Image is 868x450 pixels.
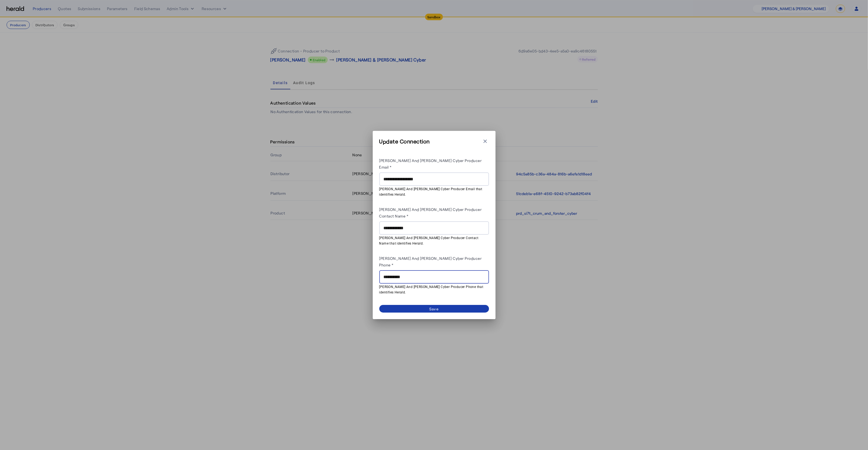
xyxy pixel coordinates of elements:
div: Save [429,306,439,312]
h3: Update Connection [379,137,430,145]
button: Save [379,305,489,313]
mat-hint: [PERSON_NAME] And [PERSON_NAME] Cyber Producer Email that identifies Herald. [379,186,486,197]
mat-hint: [PERSON_NAME] And [PERSON_NAME] Cyber Producer Contact Name that identifies Herald. [379,235,486,246]
label: [PERSON_NAME] And [PERSON_NAME] Cyber Producer Contact Name * [379,207,482,218]
label: [PERSON_NAME] And [PERSON_NAME] Cyber Producer Email * [379,158,482,169]
mat-hint: [PERSON_NAME] And [PERSON_NAME] Cyber Producer Phone that identifies Herald. [379,284,486,295]
label: [PERSON_NAME] And [PERSON_NAME] Cyber Producer Phone * [379,256,482,267]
